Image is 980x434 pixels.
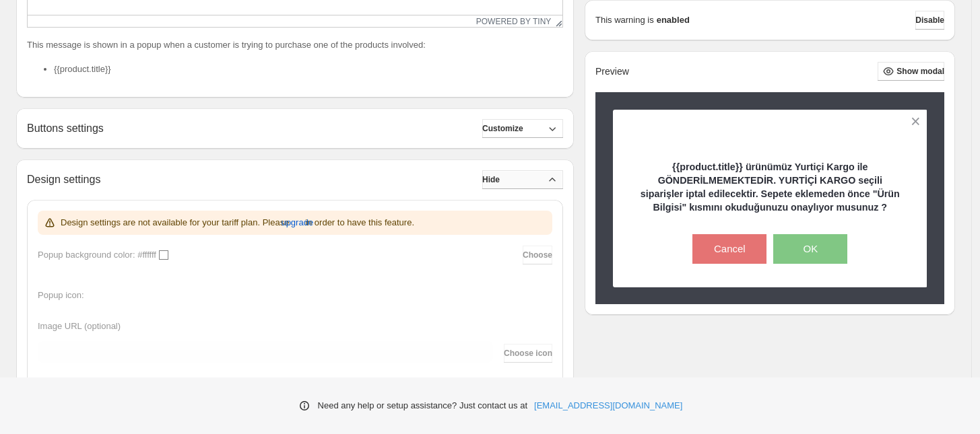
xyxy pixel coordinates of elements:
p: This warning is [595,13,654,27]
span: Customize [482,123,523,134]
button: Show modal [878,62,944,81]
span: Disable [915,15,944,26]
button: Cancel [692,234,766,264]
span: upgrade [281,216,313,229]
button: OK [773,234,847,264]
span: Show modal [896,66,944,77]
h2: Preview [595,66,629,77]
a: [EMAIL_ADDRESS][DOMAIN_NAME] [534,399,682,412]
button: Disable [915,11,944,30]
h2: Design settings [27,173,100,186]
span: Hide [482,174,500,185]
li: {{product.title}} [54,63,563,76]
button: upgrade [281,212,313,233]
p: Design settings are not available for your tariff plan. Please in order to have this feature. [61,216,414,229]
button: Customize [482,119,563,138]
strong: {{product.title}} ürünümüz Yurtiçi Kargo ile GÖNDERİLMEMEKTEDİR. YURTİÇİ KARGO seçili siparişler ... [641,161,900,213]
p: This message is shown in a popup when a customer is trying to purchase one of the products involved: [27,38,563,52]
button: Hide [482,170,563,189]
strong: enabled [657,13,690,27]
a: Powered by Tiny [476,17,552,26]
div: Resize [551,15,562,27]
h2: Buttons settings [27,122,104,135]
body: Rich Text Area. Press ALT-0 for help. [5,11,529,56]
